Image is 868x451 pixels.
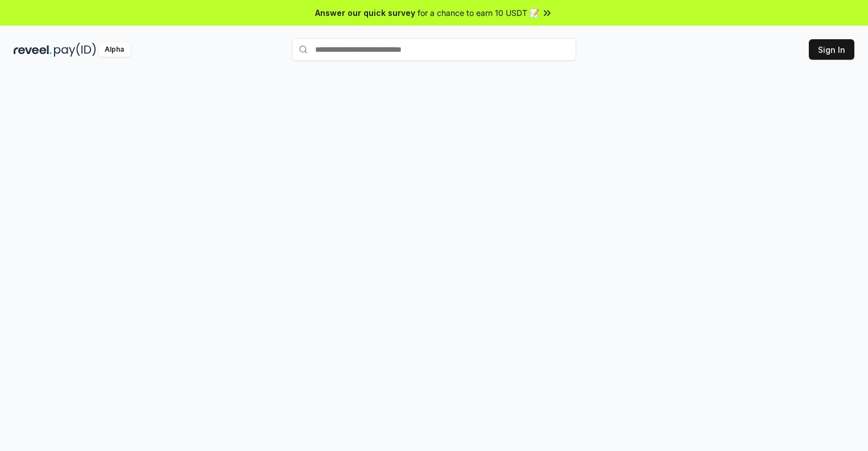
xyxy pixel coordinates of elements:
[809,39,854,60] button: Sign In
[315,7,415,19] span: Answer our quick survey
[418,7,539,19] span: for a chance to earn 10 USDT 📝
[14,43,52,57] img: reveel_dark
[54,43,96,57] img: pay_id
[98,43,130,57] div: Alpha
